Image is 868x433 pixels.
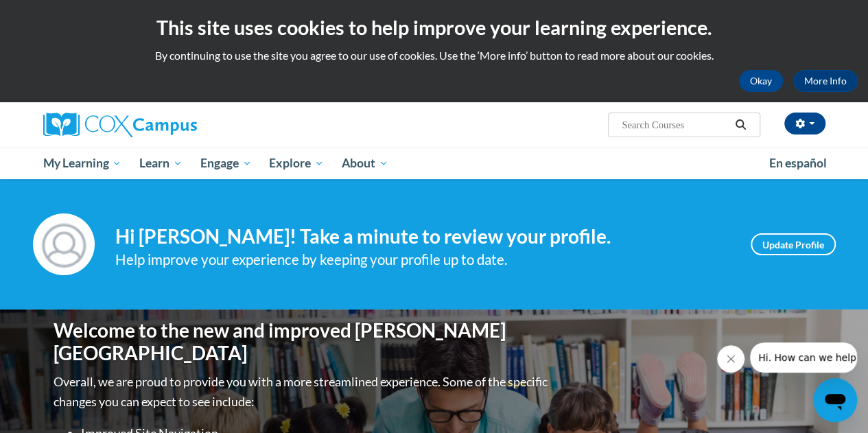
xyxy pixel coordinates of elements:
iframe: Close message [717,345,744,373]
iframe: Button to launch messaging window [813,378,857,422]
a: En español [760,149,836,178]
span: Learn [139,155,183,172]
span: About [342,155,388,172]
img: Profile Image [33,213,95,275]
a: Cox Campus [43,113,290,137]
iframe: Message from company [750,342,857,373]
div: Help improve your experience by keeping your profile up to date. [115,248,730,271]
p: Overall, we are proud to provide you with a more streamlined experience. Some of the specific cha... [54,372,551,412]
a: Explore [260,148,333,179]
a: Engage [191,148,261,179]
span: My Learning [43,155,121,172]
span: Engage [200,155,252,172]
a: About [333,148,397,179]
span: Hi. How can we help? [8,10,111,21]
a: More Info [793,70,858,92]
span: En español [769,156,827,170]
h2: This site uses cookies to help improve your learning experience. [10,14,858,41]
button: Okay [739,70,783,92]
img: Cox Campus [43,113,197,137]
input: Search Courses [620,117,730,133]
h4: Hi [PERSON_NAME]! Take a minute to review your profile. [115,225,730,248]
span: Explore [269,155,324,172]
button: Account Settings [784,113,825,134]
a: My Learning [34,148,131,179]
a: Update Profile [751,233,836,255]
button: Search [730,117,751,133]
div: Main menu [33,148,836,179]
p: By continuing to use the site you agree to our use of cookies. Use the ‘More info’ button to read... [10,48,858,63]
a: Learn [130,148,191,179]
h1: Welcome to the new and improved [PERSON_NAME][GEOGRAPHIC_DATA] [54,319,551,365]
